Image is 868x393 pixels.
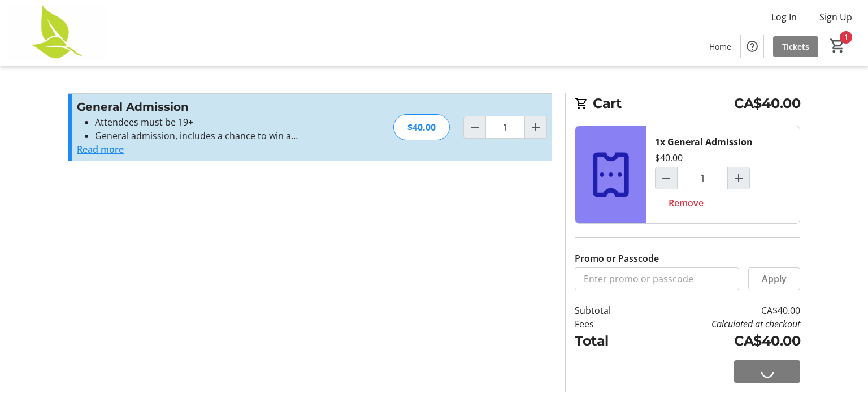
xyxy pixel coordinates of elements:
td: Fees [575,317,640,331]
div: 1x General Admission [655,135,753,149]
input: General Admission Quantity [677,167,728,189]
button: Decrement by one [656,167,677,189]
input: Enter promo or passcode [575,267,739,290]
button: Sign Up [810,8,861,26]
h3: General Admission [77,98,324,115]
button: Log In [762,8,806,26]
td: Calculated at checkout [640,317,800,331]
button: Remove [655,192,717,214]
span: CA$40.00 [734,93,800,114]
li: Attendees must be 19+ [95,115,324,129]
td: CA$40.00 [640,331,800,351]
button: Read more [77,142,124,156]
span: Remove [669,196,704,210]
span: Apply [762,272,787,286]
button: Cart [827,36,848,56]
img: Comox Valley Hospice Society's Logo [7,5,107,61]
td: CA$40.00 [640,304,800,317]
span: Tickets [782,41,809,53]
a: Tickets [773,36,818,57]
button: Help [741,35,763,58]
label: Promo or Passcode [575,252,659,265]
span: Home [709,41,731,53]
input: General Admission Quantity [485,116,525,139]
a: Home [700,36,740,57]
span: Sign Up [819,10,852,24]
h2: Cart [575,93,800,116]
td: Total [575,331,640,351]
div: $40.00 [393,114,450,140]
span: Log In [771,10,797,24]
div: $40.00 [655,151,683,165]
li: General admission, includes a chance to win a fabulous prize package. [95,129,324,142]
button: Increment by one [728,167,749,189]
button: Decrement by one [464,116,485,138]
td: Subtotal [575,304,640,317]
button: Apply [748,267,800,290]
button: Increment by one [525,116,546,138]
